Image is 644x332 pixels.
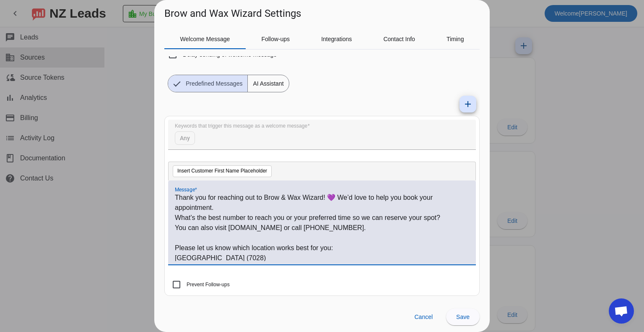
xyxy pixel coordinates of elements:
div: Open chat [609,298,634,324]
button: Insert Customer First Name Placeholder [173,165,272,177]
p: Thank you for reaching out to Brow & Wax Wizard! 💜 We’d love to help you book your appointment. [175,193,469,213]
button: Cancel [408,308,439,325]
span: AI Assistant [248,75,288,92]
button: Save [446,308,480,325]
p: You can also visit [DOMAIN_NAME] or call [PHONE_NUMBER]. [175,223,469,233]
span: Timing [447,36,464,42]
span: Save [456,314,470,320]
p: Please let us know which location works best for you: [175,243,469,253]
mat-label: Keywords that trigger this message as a welcome message [175,123,307,129]
span: Cancel [414,314,433,320]
span: Predefined Messages [181,75,247,92]
span: Follow-ups [261,36,290,42]
mat-icon: add [463,99,473,109]
label: Prevent Follow-ups [185,280,230,289]
span: Integrations [321,36,352,42]
p: [GEOGRAPHIC_DATA] (7028) [175,253,469,263]
span: Contact Info [383,36,415,42]
p: What’s the best number to reach you or your preferred time so we can reserve your spot? [175,213,469,223]
span: Welcome Message [180,36,230,42]
h1: Brow and Wax Wizard Settings [164,7,301,20]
